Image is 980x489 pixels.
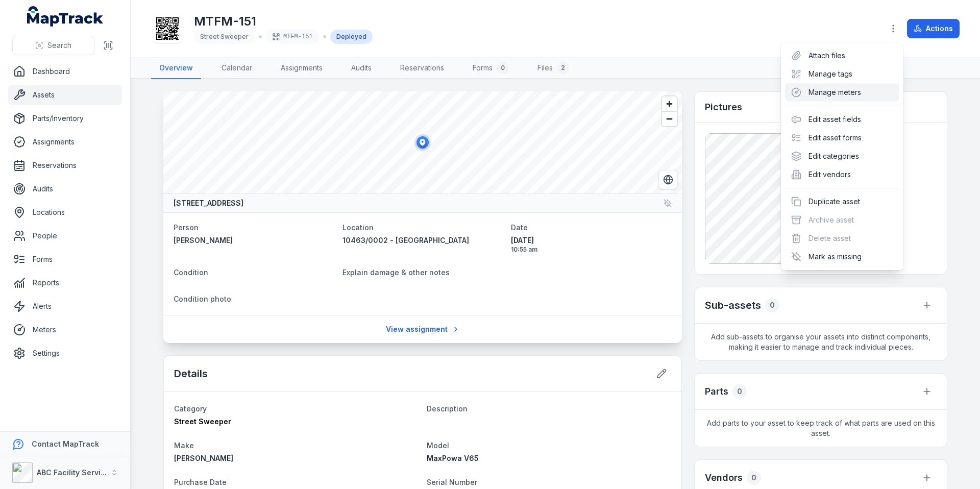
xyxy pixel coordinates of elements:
[785,129,899,147] div: Edit asset forms
[785,147,899,165] div: Edit categories
[785,110,899,129] div: Edit asset fields
[785,248,899,266] div: Mark as missing
[785,83,899,102] div: Manage meters
[785,65,899,83] div: Manage tags
[785,46,899,65] div: Attach files
[785,211,860,229] div: Archive asset
[785,165,899,184] div: Edit vendors
[785,192,899,211] div: Duplicate asset
[785,229,857,248] div: Delete asset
